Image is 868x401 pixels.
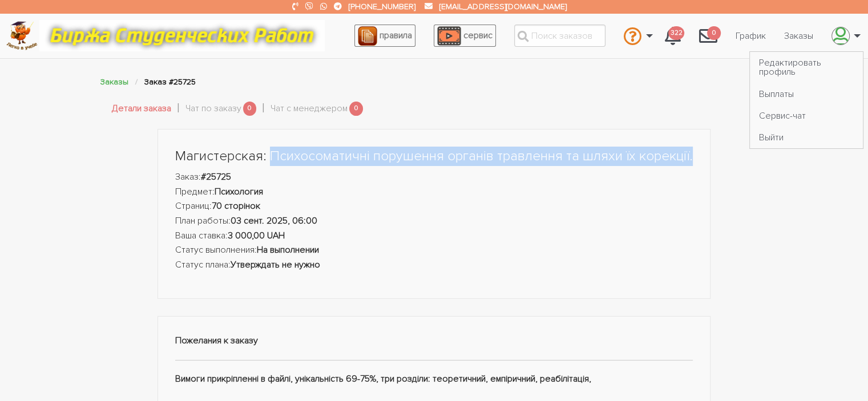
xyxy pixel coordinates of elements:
[175,185,693,200] li: Предмет:
[175,258,693,273] li: Статус плана:
[271,102,348,116] a: Чат с менеджером
[750,83,863,104] a: Выплаты
[668,26,684,40] span: 322
[231,215,317,226] strong: 03 сент. 2025, 06:00
[775,25,822,47] a: Заказы
[514,25,605,47] input: Поиск заказов
[750,52,863,83] a: Редактировать профиль
[439,2,566,11] a: [EMAIL_ADDRESS][DOMAIN_NAME]
[750,127,863,148] a: Выйти
[175,335,258,346] strong: Пожелания к заказу
[144,75,196,88] li: Заказ #25725
[358,26,377,46] img: agreement_icon-feca34a61ba7f3d1581b08bc946b2ec1ccb426f67415f344566775c155b7f62c.png
[175,229,693,244] li: Ваша ставка:
[175,199,693,214] li: Страниц:
[463,30,492,41] span: сервис
[257,244,319,256] strong: На выполнении
[212,200,260,212] strong: 70 сторінок
[112,102,171,116] a: Детали заказа
[215,186,263,197] strong: Психология
[6,21,38,50] img: logo-c4363faeb99b52c628a42810ed6dfb4293a56d4e4775eb116515dfe7f33672af.png
[437,26,461,46] img: play_icon-49f7f135c9dc9a03216cfdbccbe1e3994649169d890fb554cedf0eac35a01ba8.png
[231,259,320,270] strong: Утверждать не нужно
[380,30,412,41] span: правила
[656,21,690,51] a: 322
[175,243,693,258] li: Статус выполнения:
[175,170,693,185] li: Заказ:
[175,214,693,229] li: План работы:
[707,26,721,40] span: 0
[349,2,415,11] a: [PHONE_NUMBER]
[39,20,325,51] img: motto-12e01f5a76059d5f6a28199ef077b1f78e012cfde436ab5cf1d4517935686d32.gif
[228,230,285,241] strong: 3 000,00 UAH
[175,147,693,166] h1: Магистерская: Психосоматичні порушення органів травлення та шляхи їх корекції.
[434,25,496,47] a: сервис
[750,105,863,127] a: Сервис-чат
[243,102,257,116] span: 0
[185,102,241,116] a: Чат по заказу
[354,25,415,47] a: правила
[726,25,775,47] a: График
[201,171,231,183] strong: #25725
[349,102,363,116] span: 0
[690,21,726,51] a: 0
[100,77,128,87] a: Заказы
